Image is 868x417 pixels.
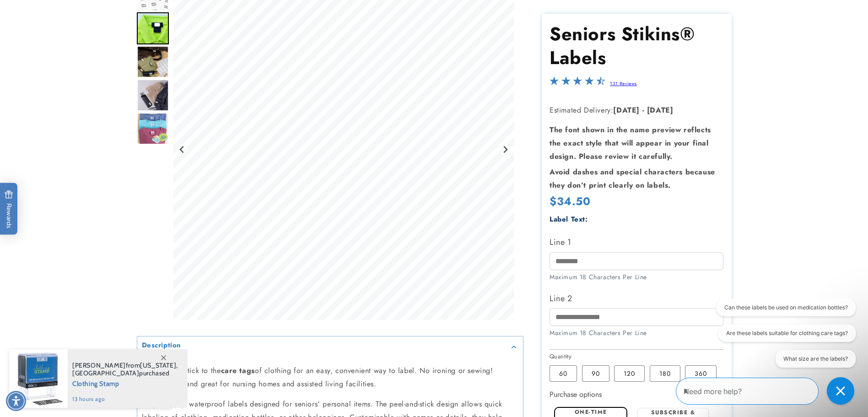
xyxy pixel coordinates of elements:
[550,352,572,361] legend: Quantity
[550,328,723,338] div: Maximum 18 Characters Per Line
[142,364,518,391] p: These labels stick to the of clothing for an easy, convenient way to label. No ironing or sewing!...
[137,336,523,357] summary: Description
[610,80,637,87] a: 131 Reviews - open in a new tab
[72,377,178,389] span: Clothing Stamp
[550,235,723,249] label: Line 1
[137,12,169,44] div: Go to slide 2
[613,104,640,115] strong: [DATE]
[550,103,723,117] p: Estimated Delivery:
[137,46,169,78] div: Go to slide 3
[499,143,511,156] button: Next slide
[550,166,715,190] strong: Avoid dashes and special characters because they don’t print clearly on labels.
[142,341,182,350] h2: Description
[5,190,13,228] span: Rewards
[550,389,602,400] label: Purchase options
[137,79,169,111] div: Go to slide 4
[550,22,723,70] h1: Seniors Stikins® Labels
[550,272,723,282] div: Maximum 18 Characters Per Line
[642,104,645,115] strong: -
[550,193,591,209] span: $34.50
[72,362,178,377] span: from , purchased
[6,391,26,411] div: Accessibility Menu
[650,365,680,381] label: 180
[550,79,605,89] span: 4.3-star overall rating
[550,291,723,305] label: Line 2
[676,374,859,408] iframe: Gorgias Floating Chat
[550,214,588,224] label: Label Text:
[647,104,674,115] strong: [DATE]
[176,143,189,156] button: Previous slide
[614,365,645,381] label: 120
[685,365,717,381] label: 360
[140,361,176,369] span: [US_STATE]
[550,125,711,162] strong: The font shown in the name preview reflects the exact style that will appear in your final design...
[221,365,255,376] strong: care tags
[72,395,178,403] span: 13 hours ago
[72,361,126,369] span: [PERSON_NAME]
[712,299,859,376] iframe: Gorgias live chat conversation starters
[550,365,577,381] label: 60
[582,365,609,381] label: 90
[137,113,169,145] div: Go to slide 5
[72,369,139,377] span: [GEOGRAPHIC_DATA]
